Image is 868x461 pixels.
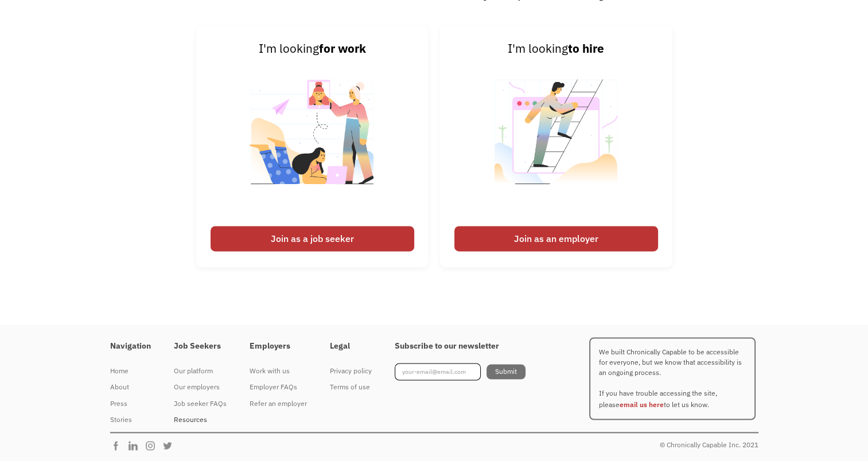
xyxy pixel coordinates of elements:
div: © Chronically Capable Inc. 2021 [660,437,758,451]
strong: for work [319,41,366,56]
img: Chronically Capable Twitter Page [162,440,179,451]
a: Our employers [174,379,227,395]
form: Footer Newsletter [395,363,526,380]
h4: Employers [250,341,307,351]
input: Submit [486,364,526,379]
a: Job seeker FAQs [174,395,227,411]
div: I'm looking [211,40,414,58]
img: Chronically Capable Facebook Page [110,440,127,451]
div: I'm looking [454,40,658,58]
div: Join as an employer [454,226,658,251]
div: Join as a job seeker [211,226,414,251]
a: Privacy policy [330,363,372,379]
div: Our employers [174,380,227,394]
input: your-email@email.com [395,363,481,380]
a: Our platform [174,363,227,379]
h4: Job Seekers [174,341,227,351]
div: Job seeker FAQs [174,396,227,410]
a: I'm lookingto hireJoin as an employer [440,25,672,267]
a: Press [110,395,151,411]
h4: Legal [330,341,372,351]
div: Resources [174,412,227,426]
h4: Navigation [110,341,151,351]
a: email us here [620,400,664,408]
a: Stories [110,411,151,427]
a: Work with us [250,363,307,379]
div: Stories [110,412,151,426]
div: Privacy policy [330,364,372,378]
div: Our platform [174,364,227,378]
img: Chronically Capable Linkedin Page [127,440,145,451]
img: Chronically Capable Instagram Page [145,440,162,451]
p: We built Chronically Capable to be accessible for everyone, but we know that accessibility is an ... [589,337,756,420]
a: Home [110,363,151,379]
strong: to hire [568,41,604,56]
a: Refer an employer [250,395,307,411]
div: Refer an employer [250,396,307,410]
div: Terms of use [330,380,372,394]
a: Terms of use [330,379,372,395]
a: Employer FAQs [250,379,307,395]
h4: Subscribe to our newsletter [395,341,526,351]
div: Press [110,396,151,410]
div: Work with us [250,364,307,378]
div: About [110,380,151,394]
a: Resources [174,411,227,427]
a: About [110,379,151,395]
img: Chronically Capable Personalized Job Matching [241,58,384,220]
a: I'm lookingfor workJoin as a job seeker [196,25,429,267]
div: Home [110,364,151,378]
div: Employer FAQs [250,380,307,394]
